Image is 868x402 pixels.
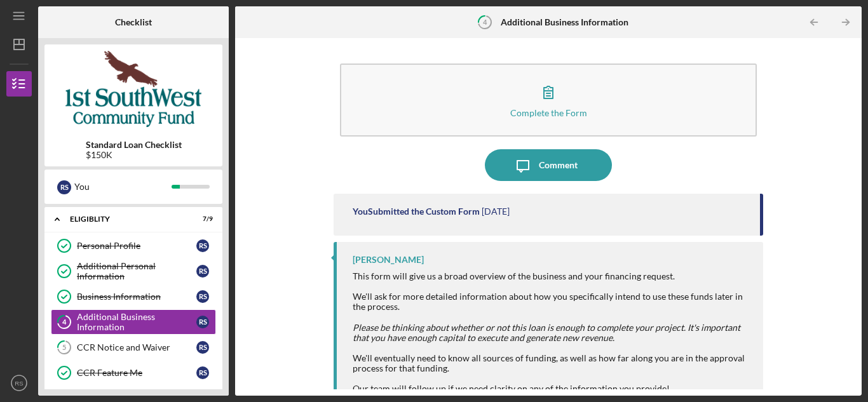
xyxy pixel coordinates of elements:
div: R S [196,316,209,328]
tspan: 5 [62,344,66,352]
div: R S [196,265,209,278]
div: [PERSON_NAME] [353,255,424,265]
div: You [74,176,172,198]
a: CCR Feature MeRS [51,360,216,385]
time: 2025-02-03 17:14 [482,206,510,217]
tspan: 4 [483,18,487,26]
div: We'll ask for more detailed information about how you specifically intend to use these funds late... [353,291,750,312]
div: Comment [539,149,578,181]
a: 4Additional Business InformationRS [51,309,216,335]
div: Additional Business Information [77,312,196,332]
div: R S [57,180,71,194]
div: We'll eventually need to know all sources of funding, as well as how far along you are in the app... [353,353,750,373]
div: Our team will follow up if we need clarity on any of the information you provide! [353,373,750,394]
text: RS [15,380,23,387]
img: Product logo [44,51,222,127]
a: 5CCR Notice and WaiverRS [51,335,216,360]
div: Additional Personal Information [77,261,196,281]
button: RS [6,370,32,396]
div: R S [196,366,209,379]
a: Personal ProfileRS [51,233,216,258]
b: Standard Loan Checklist [86,140,182,150]
div: Personal Profile [77,241,196,251]
b: Additional Business Information [501,17,628,27]
div: This form will give us a broad overview of the business and your financing request. [353,271,750,281]
button: Comment [485,149,612,181]
div: CCR Notice and Waiver [77,342,196,352]
div: $150K [86,150,182,160]
div: Business Information [77,291,196,302]
a: Additional Personal InformationRS [51,258,216,284]
tspan: 4 [62,318,67,326]
div: Complete the Form [510,108,587,117]
div: R S [196,239,209,252]
div: Eligiblity [70,215,181,223]
div: You Submitted the Custom Form [353,206,480,217]
a: Business InformationRS [51,284,216,309]
div: R S [196,341,209,354]
button: Complete the Form [340,64,757,137]
div: CCR Feature Me [77,368,196,378]
div: R S [196,290,209,303]
b: Checklist [115,17,152,27]
div: 7 / 9 [190,215,213,223]
em: Please be thinking about whether or not this loan is enough to complete your project. It's import... [353,322,740,343]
